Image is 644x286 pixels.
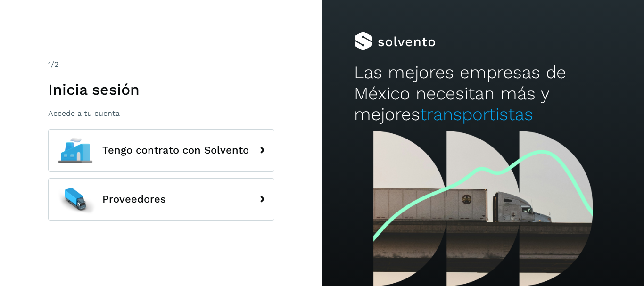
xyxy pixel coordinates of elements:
[48,60,51,69] span: 1
[48,59,274,70] div: /2
[48,178,274,221] button: Proveedores
[102,145,249,156] span: Tengo contrato con Solvento
[420,104,533,124] span: transportistas
[48,109,274,118] p: Accede a tu cuenta
[354,62,611,125] h2: Las mejores empresas de México necesitan más y mejores
[102,194,166,205] span: Proveedores
[48,129,274,172] button: Tengo contrato con Solvento
[48,81,274,98] h1: Inicia sesión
